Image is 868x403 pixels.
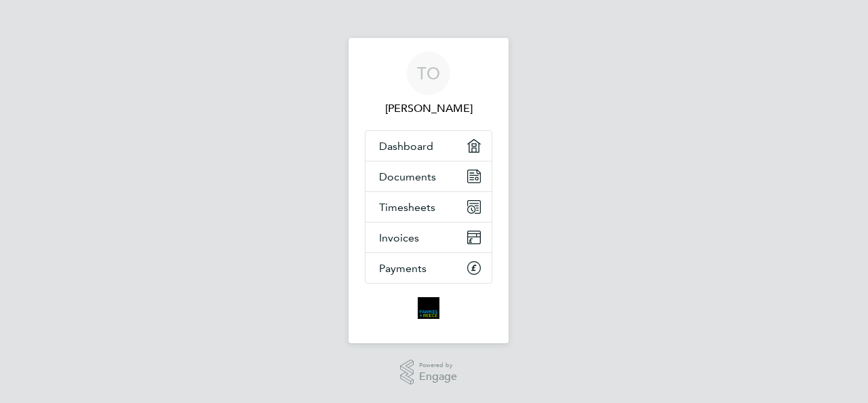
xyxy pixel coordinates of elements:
span: Timesheets [379,201,435,214]
span: Tega Oweh [365,100,492,117]
span: Payments [379,262,427,275]
span: Invoices [379,231,419,244]
a: Timesheets [366,192,492,222]
a: TO[PERSON_NAME] [365,52,492,117]
a: Documents [366,161,492,191]
a: Dashboard [366,131,492,161]
nav: Main navigation [349,38,509,343]
span: Documents [379,170,436,183]
span: TO [417,64,440,82]
a: Payments [366,253,492,283]
span: Engage [419,371,457,383]
a: Powered byEngage [400,360,458,385]
img: bromak-logo-retina.png [418,297,439,319]
a: Invoices [366,223,492,252]
span: Powered by [419,360,457,371]
span: Dashboard [379,140,433,153]
a: Go to home page [365,297,492,319]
